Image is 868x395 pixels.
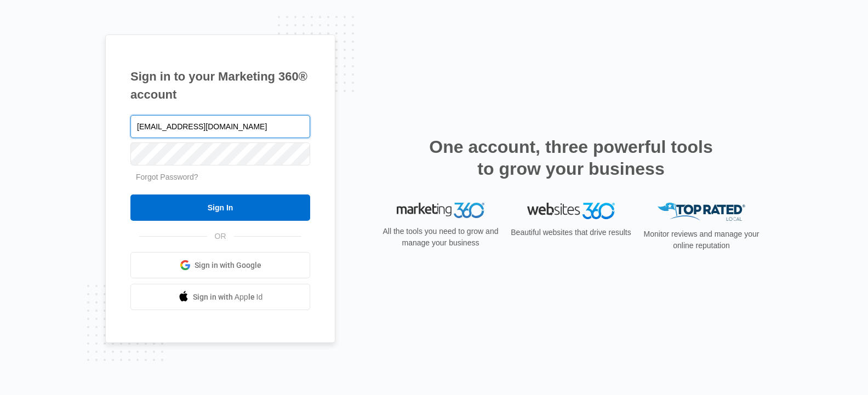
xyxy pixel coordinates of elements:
a: Sign in with Apple Id [130,284,310,310]
input: Sign In [130,194,310,221]
span: Sign in with Apple Id [193,291,263,303]
h1: Sign in to your Marketing 360® account [130,67,310,104]
input: Email [130,115,310,138]
span: Sign in with Google [195,260,261,271]
a: Sign in with Google [130,252,310,278]
a: Forgot Password? [136,173,198,181]
p: All the tools you need to grow and manage your business [379,226,502,249]
img: Marketing 360 [397,203,484,218]
p: Beautiful websites that drive results [510,227,632,238]
h2: One account, three powerful tools to grow your business [426,136,716,180]
span: OR [207,231,234,242]
img: Websites 360 [527,203,615,219]
img: Top Rated Local [658,203,745,221]
p: Monitor reviews and manage your online reputation [640,228,763,251]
